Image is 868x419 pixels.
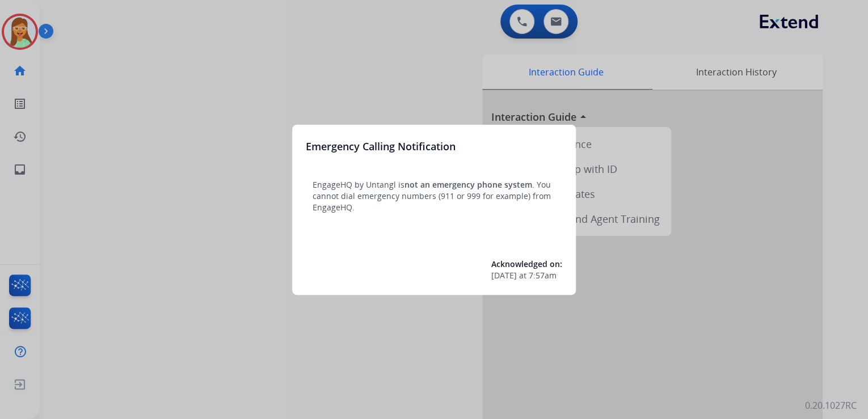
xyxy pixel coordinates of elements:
[313,179,555,213] p: EngageHQ by Untangl is . You cannot dial emergency numbers (911 or 999 for example) from EngageHQ.
[491,270,517,281] span: [DATE]
[529,270,557,281] span: 7:57am
[404,179,532,190] span: not an emergency phone system
[805,399,857,412] p: 0.20.1027RC
[491,259,562,269] span: Acknowledged on:
[306,138,456,154] h3: Emergency Calling Notification
[491,270,562,281] div: at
